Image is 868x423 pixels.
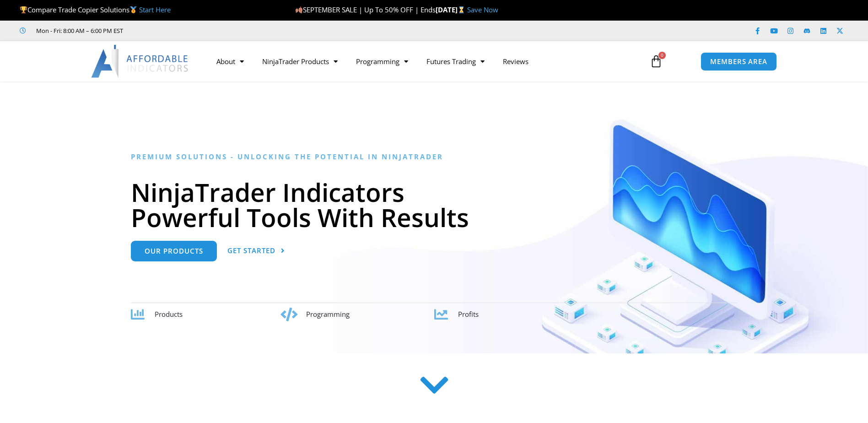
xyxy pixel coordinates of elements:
a: Reviews [494,51,538,72]
span: SEPTEMBER SALE | Up To 50% OFF | Ends [295,5,436,14]
span: Products [155,309,183,319]
a: Save Now [467,5,498,14]
span: Mon - Fri: 8:00 AM – 6:00 PM EST [34,25,123,36]
iframe: Customer reviews powered by Trustpilot [136,26,273,35]
a: Programming [347,51,417,72]
img: 🍂 [296,6,302,13]
a: Start Here [139,5,171,14]
strong: [DATE] [436,5,467,14]
span: Our Products [145,248,203,255]
a: 0 [636,48,676,75]
a: Our Products [131,241,217,261]
nav: Menu [207,51,639,72]
span: Profits [458,309,479,319]
span: Get Started [227,247,275,254]
img: LogoAI | Affordable Indicators – NinjaTrader [91,45,189,78]
img: 🏆 [20,6,27,13]
a: About [207,51,253,72]
h1: NinjaTrader Indicators Powerful Tools With Results [131,179,737,230]
a: NinjaTrader Products [253,51,347,72]
h6: Premium Solutions - Unlocking the Potential in NinjaTrader [131,152,737,161]
span: Compare Trade Copier Solutions [20,5,171,14]
a: MEMBERS AREA [701,52,777,71]
span: Programming [306,309,350,319]
a: Futures Trading [417,51,494,72]
span: 0 [658,52,666,59]
a: Get Started [227,241,285,261]
span: MEMBERS AREA [710,58,767,65]
img: 🥇 [130,6,137,13]
img: ⌛ [458,6,465,13]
